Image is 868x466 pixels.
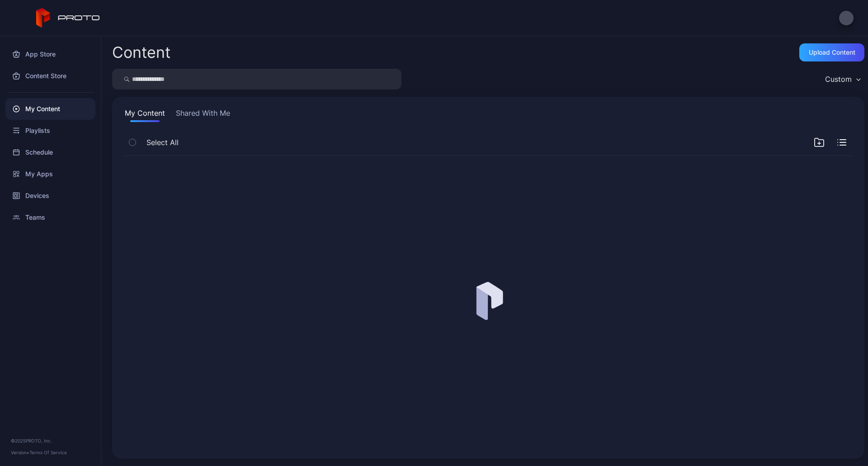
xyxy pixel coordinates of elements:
[5,207,95,228] a: Teams
[123,108,167,122] button: My Content
[5,141,95,163] a: Schedule
[11,437,90,444] div: © 2025 PROTO, Inc.
[5,163,95,185] a: My Apps
[821,69,864,89] button: Custom
[29,450,67,455] a: Terms Of Service
[5,65,95,87] a: Content Store
[5,120,95,141] a: Playlists
[825,75,852,84] div: Custom
[146,137,179,148] span: Select All
[5,185,95,207] a: Devices
[5,98,95,120] a: My Content
[11,450,29,455] span: Version •
[799,43,864,61] button: Upload Content
[174,108,232,122] button: Shared With Me
[112,45,170,60] div: Content
[809,49,855,56] div: Upload Content
[5,43,95,65] a: App Store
